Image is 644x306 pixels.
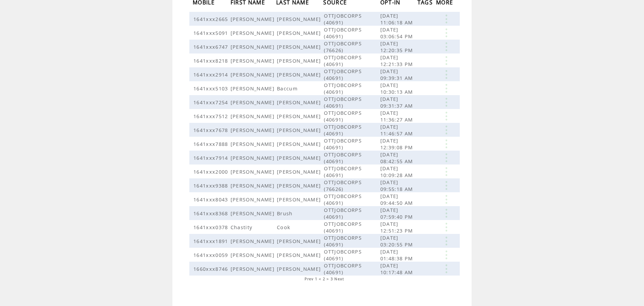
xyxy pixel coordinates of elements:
span: Cook [277,224,292,231]
span: [DATE] 12:39:08 PM [380,137,415,151]
span: [PERSON_NAME] [231,99,276,106]
span: 1641xxx0378 [193,224,230,231]
span: [DATE] 09:39:31 AM [380,68,415,81]
span: [DATE] 10:30:13 AM [380,82,415,95]
span: OTTJOBCORPS (40691) [324,54,362,67]
span: 1641xxx2665 [193,16,230,22]
a: Next [334,277,344,281]
span: 1660xxx8746 [193,265,230,272]
span: [DATE] 09:31:37 AM [380,95,415,109]
span: [PERSON_NAME] [231,43,276,50]
span: [DATE] 08:42:55 AM [380,151,415,165]
span: 1641xxx7914 [193,154,230,161]
a: MOBILE [193,0,216,4]
span: 1641xxx2914 [193,71,230,78]
span: [PERSON_NAME] [231,85,276,92]
span: OTTJOBCORPS (40691) [324,151,362,165]
span: 1641xxx7254 [193,99,230,106]
span: [PERSON_NAME] [231,71,276,78]
a: FIRST NAME [231,0,267,4]
span: OTTJOBCORPS (40691) [324,95,362,109]
span: [PERSON_NAME] [277,99,323,106]
span: [PERSON_NAME] [231,57,276,64]
span: [PERSON_NAME] [231,127,276,133]
span: [DATE] 03:20:55 PM [380,234,415,248]
span: [PERSON_NAME] [231,238,276,244]
span: OTTJOBCORPS (40691) [324,206,362,220]
span: 1641xxx9388 [193,182,230,189]
span: [PERSON_NAME] [231,182,276,189]
span: [DATE] 12:51:23 PM [380,220,415,234]
span: 1641xxx2000 [193,168,230,175]
span: OTTJOBCORPS (40691) [324,220,362,234]
span: < 2 > [319,277,329,281]
span: [DATE] 09:55:18 AM [380,179,415,192]
span: OTTJOBCORPS (40691) [324,165,362,178]
span: [PERSON_NAME] [277,43,323,50]
span: Baccum [277,85,300,92]
span: [PERSON_NAME] [231,210,276,217]
span: [DATE] 10:17:48 AM [380,262,415,276]
span: [PERSON_NAME] [277,57,323,64]
span: OTTJOBCORPS (40691) [324,68,362,81]
span: 1641xxx8218 [193,57,230,64]
a: 1 [315,277,317,281]
span: OTTJOBCORPS (40691) [324,109,362,123]
span: [PERSON_NAME] [231,265,276,272]
span: [DATE] 07:59:40 PM [380,206,415,220]
span: [PERSON_NAME] [231,168,276,175]
span: [PERSON_NAME] [277,196,323,203]
span: 1641xxx1891 [193,238,230,244]
span: [PERSON_NAME] [277,265,323,272]
span: OTTJOBCORPS (40691) [324,26,362,40]
span: 1641xxx7512 [193,113,230,119]
span: 1641xxx8368 [193,210,230,217]
span: [DATE] 11:46:57 AM [380,123,415,137]
span: [DATE] 10:09:28 AM [380,165,415,178]
span: [PERSON_NAME] [277,29,323,36]
span: [PERSON_NAME] [277,182,323,189]
span: [PERSON_NAME] [277,127,323,133]
span: [PERSON_NAME] [277,113,323,119]
a: 3 [331,277,333,281]
span: [PERSON_NAME] [231,154,276,161]
span: OTTJOBCORPS (40691) [324,248,362,262]
span: [PERSON_NAME] [277,16,323,22]
a: SOURCE [323,0,349,4]
a: Prev [305,277,313,281]
span: OTTJOBCORPS (40691) [324,123,362,137]
span: [PERSON_NAME] [277,71,323,78]
a: TAGS [418,0,434,4]
span: 1641xxx5103 [193,85,230,92]
span: [DATE] 12:20:35 PM [380,40,415,53]
span: [PERSON_NAME] [277,154,323,161]
span: OTTJOBCORPS (76626) [324,179,362,192]
span: [PERSON_NAME] [231,113,276,119]
span: OTTJOBCORPS (40691) [324,82,362,95]
span: 1641xxx8043 [193,196,230,203]
span: [DATE] 11:06:18 AM [380,12,415,26]
span: [PERSON_NAME] [277,168,323,175]
span: [PERSON_NAME] [231,29,276,36]
span: [PERSON_NAME] [231,140,276,147]
span: 1641xxx7678 [193,127,230,133]
span: [PERSON_NAME] [277,238,323,244]
a: LAST NAME [276,0,311,4]
span: OTTJOBCORPS (40691) [324,234,362,248]
span: OTTJOBCORPS (40691) [324,137,362,151]
span: 1641xxx7888 [193,140,230,147]
span: [DATE] 12:21:33 PM [380,54,415,67]
span: 1641xxx6747 [193,43,230,50]
a: OPT-IN [380,0,402,4]
span: 1641xxx5091 [193,29,230,36]
span: Brush [277,210,294,217]
span: [PERSON_NAME] [231,252,276,258]
span: Chastity [231,224,254,231]
span: [PERSON_NAME] [277,252,323,258]
span: [PERSON_NAME] [231,196,276,203]
span: OTTJOBCORPS (40691) [324,262,362,276]
span: OTTJOBCORPS (40691) [324,12,362,26]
